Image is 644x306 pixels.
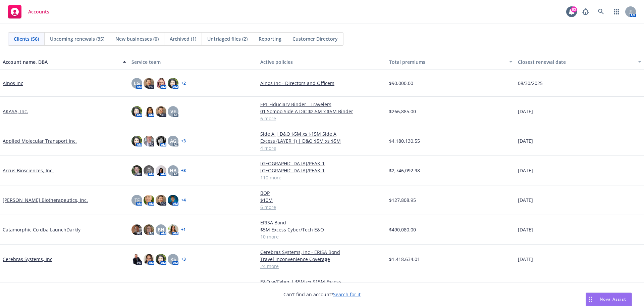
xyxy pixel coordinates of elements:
a: 110 more [260,174,384,181]
button: Closest renewal date [515,54,644,70]
div: Active policies [260,58,384,65]
a: Ainos Inc - Directors and Officers [260,80,384,87]
div: Account name, DBA [3,58,119,65]
img: photo [131,224,142,235]
div: 83 [571,6,577,12]
img: photo [168,78,178,89]
span: [DATE] [518,108,533,115]
a: AKASA, Inc. [3,108,28,115]
a: Side A | D&O $5M xs $15M Side A [260,130,384,137]
span: [DATE] [518,167,533,174]
span: $127,808.95 [389,196,416,204]
img: photo [168,195,178,206]
span: $266,885.00 [389,108,416,115]
span: $490,080.00 [389,226,416,233]
img: photo [156,136,166,146]
span: AG [170,137,176,144]
div: Drag to move [586,293,594,306]
a: Accounts [5,2,52,21]
a: $10M [260,196,384,204]
span: [DATE] [518,137,533,144]
img: photo [156,254,166,265]
span: Untriaged files (2) [207,35,248,42]
a: 6 more [260,204,384,211]
a: [PERSON_NAME] Biotherapeutics, Inc. [3,196,88,204]
img: photo [144,136,154,146]
a: BOP [260,189,384,196]
img: photo [144,78,154,89]
span: $2,746,092.98 [389,167,420,174]
span: BH [158,226,164,233]
span: LG [134,80,140,87]
a: Search for it [333,291,361,298]
a: Search [594,5,608,18]
img: photo [156,195,166,206]
a: [GEOGRAPHIC_DATA]/PEAK-1 [260,167,384,174]
span: Archived (1) [170,35,196,42]
span: New businesses (0) [115,35,159,42]
a: 4 more [260,144,384,151]
span: Can't find an account? [283,291,361,298]
span: Upcoming renewals (35) [50,35,104,42]
button: Active policies [258,54,386,70]
span: [DATE] [518,226,533,233]
a: Cerebras Systems, Inc [3,256,52,263]
img: photo [131,165,142,176]
a: + 2 [181,81,186,85]
a: + 3 [181,257,186,261]
span: KS [170,256,176,263]
img: photo [131,136,142,146]
button: Service team [129,54,258,70]
a: Travel Inconvenience Coverage [260,256,384,263]
a: Arcus Biosciences, Inc. [3,167,54,174]
a: 01 Sompo Side A DIC $2.5M x $5M Binder [260,108,384,115]
a: Switch app [610,5,623,18]
span: [DATE] [518,256,533,263]
a: E&O w/Cyber | $5M ex $15M Excess [260,278,384,285]
span: Clients (56) [14,35,39,42]
span: Nova Assist [600,296,626,302]
button: Nova Assist [586,293,632,306]
a: Ainos Inc [3,80,23,87]
span: 08/30/2025 [518,80,543,87]
div: Closest renewal date [518,58,634,65]
a: + 3 [181,139,186,143]
a: EPL Fiduciary Binder - Travelers [260,101,384,108]
img: photo [156,78,166,89]
a: 24 more [260,263,384,270]
a: 10 more [260,233,384,240]
img: photo [131,106,142,117]
img: photo [144,254,154,265]
a: + 8 [181,169,186,173]
div: Total premiums [389,58,505,65]
img: photo [168,224,178,235]
a: Cerebras Systems, Inc - ERISA Bond [260,249,384,256]
span: [DATE] [518,196,533,204]
span: HB [170,167,176,174]
img: photo [156,106,166,117]
a: Excess (LAYER 1) | D&O $5M xs $5M [260,137,384,144]
span: TF [135,196,140,204]
a: Report a Bug [579,5,592,18]
a: + 1 [181,228,186,232]
span: $1,418,634.01 [389,256,420,263]
span: Customer Directory [292,35,338,42]
a: 6 more [260,115,384,122]
span: $4,180,130.55 [389,137,420,144]
a: + 4 [181,198,186,202]
span: $90,000.00 [389,80,413,87]
img: photo [144,165,154,176]
a: $5M Excess Cyber/Tech E&O [260,226,384,233]
a: Applied Molecular Transport Inc. [3,137,77,144]
div: Service team [131,58,255,65]
img: photo [156,165,166,176]
span: VE [170,108,176,115]
img: photo [131,254,142,265]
